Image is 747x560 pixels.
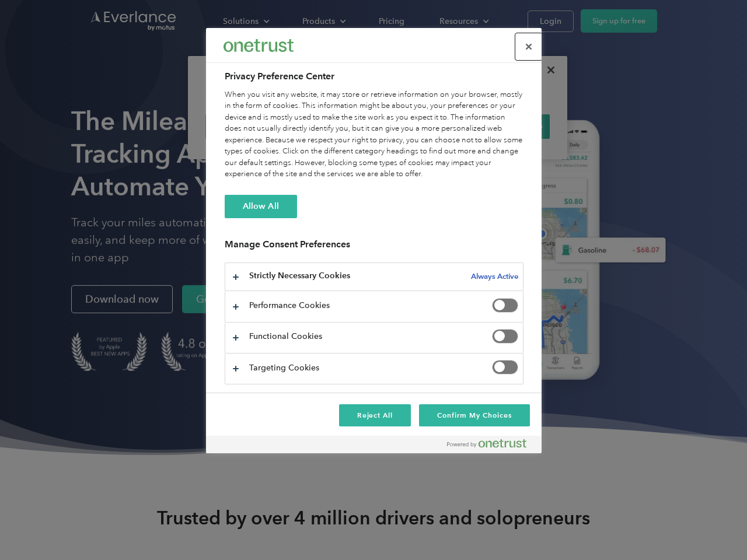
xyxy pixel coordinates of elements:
[225,239,523,257] h3: Manage Consent Preferences
[225,89,523,180] div: When you visit any website, it may store or retrieve information on your browser, mostly in the f...
[447,439,536,453] a: Powered by OneTrust Opens in a new Tab
[516,34,542,60] button: Close
[225,69,523,83] h2: Privacy Preference Center
[447,439,526,448] img: Powered by OneTrust Opens in a new Tab
[224,39,294,51] img: Everlance
[419,404,529,426] button: Confirm My Choices
[225,195,297,218] button: Allow All
[339,404,411,426] button: Reject All
[224,34,294,57] div: Everlance
[206,28,542,453] div: Privacy Preference Center
[206,28,542,453] div: Preference center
